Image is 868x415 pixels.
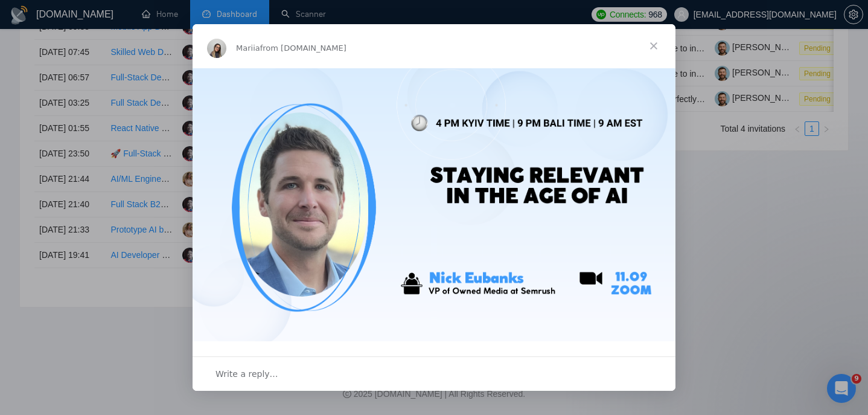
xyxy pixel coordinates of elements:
[632,24,675,68] span: Close
[236,43,260,53] span: Mariia
[260,43,346,53] span: from [DOMAIN_NAME]
[215,366,278,382] span: Write a reply…
[193,356,675,391] div: Open conversation and reply
[207,39,226,58] img: Profile image for Mariia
